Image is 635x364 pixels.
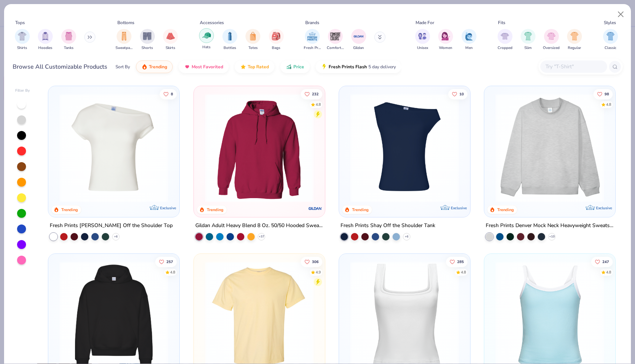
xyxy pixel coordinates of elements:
div: Sort By [115,63,130,70]
button: filter button [140,29,155,51]
span: + 6 [405,235,408,239]
img: Shorts Image [143,32,152,40]
span: Exclusive [596,206,612,210]
span: Comfort Colors [327,45,344,51]
button: Like [446,257,468,267]
span: Gildan [353,45,364,51]
img: Bottles Image [226,32,234,40]
button: Close [614,7,628,22]
span: Classic [605,45,616,51]
span: Women [439,45,452,51]
button: filter button [351,29,366,51]
div: filter for Oversized [543,29,560,51]
div: Brands [305,19,319,26]
span: Shorts [141,45,153,51]
img: flash.gif [321,64,327,70]
button: filter button [498,29,512,51]
div: filter for Bags [269,29,284,51]
span: Bottles [224,45,236,51]
div: 4.8 [461,270,466,275]
div: Bottoms [117,19,134,26]
img: Tanks Image [65,32,73,40]
img: Gildan Image [353,31,364,42]
button: filter button [304,29,321,51]
button: Like [448,89,468,99]
button: Trending [136,60,173,73]
button: Most Favorited [179,60,229,73]
span: Slim [524,45,532,51]
img: Classic Image [606,32,615,40]
span: Tanks [64,45,74,51]
span: + 10 [549,235,555,239]
div: 4.8 [606,270,611,275]
span: Most Favorited [192,64,223,70]
div: filter for Slim [521,29,535,51]
div: filter for Hats [199,28,214,50]
div: filter for Bottles [222,29,237,51]
div: Tops [15,19,25,26]
button: filter button [38,29,53,51]
img: Hoodies Image [41,32,49,40]
div: 4.8 [170,270,175,275]
img: Gildan logo [308,201,323,216]
button: Like [593,89,613,99]
div: 4.8 [315,102,320,107]
button: Price [280,60,310,73]
button: Like [300,257,322,267]
div: filter for Women [438,29,453,51]
span: 5 day delivery [368,63,396,71]
span: 10 [459,92,464,96]
span: Skirts [166,45,175,51]
span: Trending [149,64,167,70]
button: filter button [15,29,30,51]
span: Unisex [417,45,428,51]
button: filter button [61,29,76,51]
span: + 6 [114,235,118,239]
span: Regular [568,45,581,51]
button: filter button [543,29,560,51]
span: Men [465,45,473,51]
div: Filter By [15,88,30,94]
img: Shirts Image [18,32,26,40]
img: af1e0f41-62ea-4e8f-9b2b-c8bb59fc549d [463,94,579,202]
div: Styles [604,19,616,26]
img: Cropped Image [501,32,509,40]
button: Fresh Prints Flash5 day delivery [316,60,401,73]
div: filter for Hoodies [38,29,53,51]
button: Top Rated [235,60,274,73]
img: TopRated.gif [240,64,246,70]
img: Bags Image [272,32,280,40]
img: 01756b78-01f6-4cc6-8d8a-3c30c1a0c8ac [201,94,317,202]
span: 98 [605,92,609,96]
div: Accessories [200,19,224,26]
div: filter for Unisex [415,29,430,51]
span: Fresh Prints Flash [329,64,367,70]
div: Fresh Prints Denver Mock Neck Heavyweight Sweatshirt [486,221,614,230]
div: filter for Skirts [163,29,178,51]
button: filter button [269,29,284,51]
button: filter button [415,29,430,51]
button: Like [591,257,613,267]
span: 306 [312,260,318,264]
img: Sweatpants Image [120,32,128,40]
img: Oversized Image [547,32,556,40]
img: a1c94bf0-cbc2-4c5c-96ec-cab3b8502a7f [56,94,172,202]
span: 232 [312,92,318,96]
span: Hoodies [38,45,52,51]
div: Gildan Adult Heavy Blend 8 Oz. 50/50 Hooded Sweatshirt [195,221,323,230]
img: Regular Image [570,32,579,40]
img: Totes Image [249,32,257,40]
img: Hats Image [202,31,211,40]
img: trending.gif [141,64,147,70]
span: Price [293,64,304,70]
div: 4.9 [315,270,320,275]
img: Slim Image [524,32,532,40]
button: filter button [199,29,214,51]
img: Comfort Colors Image [330,31,341,42]
div: filter for Men [462,29,476,51]
div: Fits [498,19,505,26]
button: filter button [222,29,237,51]
span: Hats [202,45,211,50]
img: Unisex Image [418,32,427,40]
div: filter for Shirts [15,29,30,51]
